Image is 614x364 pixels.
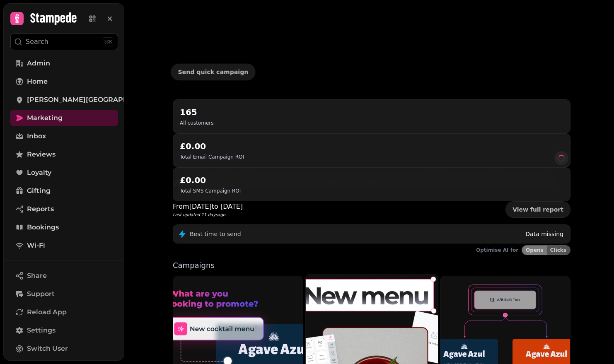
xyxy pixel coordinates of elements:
span: Reports [27,204,54,214]
p: All customers [180,120,213,126]
a: View full report [505,201,570,218]
p: From [DATE] to [DATE] [173,202,243,212]
p: Data missing [525,230,563,238]
p: Search [26,37,48,47]
a: Marketing [10,110,118,126]
span: Admin [27,58,50,68]
span: Loyalty [27,168,51,178]
span: Share [27,271,47,281]
a: Admin [10,55,118,72]
a: [PERSON_NAME][GEOGRAPHIC_DATA] [10,92,118,108]
button: Support [10,286,118,302]
p: Last updated 11 days ago [173,212,243,218]
span: Home [27,77,48,87]
a: Home [10,73,118,90]
span: Clicks [550,248,566,253]
span: Reload App [27,307,67,317]
h2: £0.00 [180,174,241,186]
h2: £0.00 [180,140,244,152]
span: Reviews [27,149,56,159]
button: Send quick campaign [171,64,255,80]
p: Optimise AI for [476,247,518,253]
a: Bookings [10,219,118,236]
span: Wi-Fi [27,241,45,251]
a: Wi-Fi [10,237,118,254]
button: Reload App [10,304,118,321]
a: Reviews [10,146,118,163]
span: Support [27,289,55,299]
span: Inbox [27,131,46,141]
a: Settings [10,322,118,339]
a: Gifting [10,183,118,199]
a: Inbox [10,128,118,145]
span: Send quick campaign [178,69,248,75]
a: Reports [10,201,118,217]
a: Loyalty [10,164,118,181]
p: Total Email Campaign ROI [180,154,244,160]
span: Gifting [27,186,51,196]
h2: 165 [180,106,213,118]
button: Opens [522,246,547,255]
p: Best time to send [190,230,241,238]
span: Bookings [27,222,59,232]
div: ⌘K [102,37,114,46]
p: Campaigns [173,262,570,269]
span: Settings [27,325,56,335]
span: [PERSON_NAME][GEOGRAPHIC_DATA] [27,95,160,105]
p: Total SMS Campaign ROI [180,188,241,194]
button: Clicks [547,246,570,255]
button: Search⌘K [10,34,118,50]
span: Marketing [27,113,63,123]
button: refresh [554,151,568,165]
span: Switch User [27,344,68,354]
button: Switch User [10,340,118,357]
span: Opens [526,248,544,253]
button: Share [10,268,118,284]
